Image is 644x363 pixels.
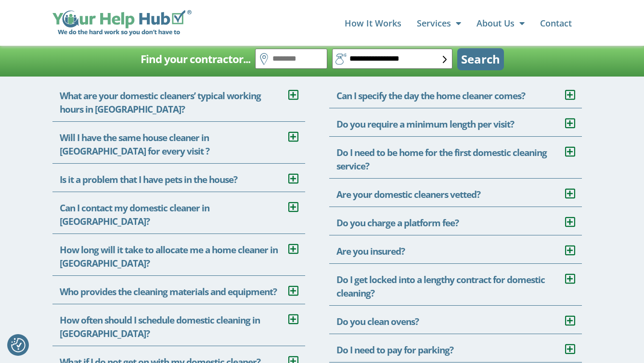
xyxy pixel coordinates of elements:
[11,338,26,352] button: Consent Preferences
[477,13,525,33] a: About Us
[60,202,209,228] a: Can I contact my domestic cleaner in [GEOGRAPHIC_DATA]?
[52,304,305,346] h3: How often should I schedule domestic cleaning in [GEOGRAPHIC_DATA]?
[60,173,237,186] a: Is it a problem that I have pets in the house?
[336,118,514,130] a: Do you require a minimum length per visit?
[457,48,504,70] button: Search
[52,10,192,36] img: Your Help Hub Wide Logo
[52,80,305,122] h3: What are your domestic cleaners’ typical working hours in [GEOGRAPHIC_DATA]?
[336,344,453,356] a: Do I need to pay for parking?
[336,273,545,299] a: Do I get locked into a lengthy contract for domestic cleaning?
[329,207,582,235] h3: Do you charge a platform fee?
[52,164,305,192] h3: Is it a problem that I have pets in the house?
[329,235,582,264] h3: Are you insured?
[60,244,278,270] a: How long will it take to allocate me a home cleaner in [GEOGRAPHIC_DATA]?
[141,50,250,69] h2: Find your contractor...
[345,13,401,33] a: How It Works
[60,314,260,340] a: How often should I schedule domestic cleaning in [GEOGRAPHIC_DATA]?
[329,306,582,334] h3: Do you clean ovens?
[540,13,572,33] a: Contact
[52,276,305,304] h3: Who provides the cleaning materials and equipment?
[60,131,209,157] a: Will I have the same house cleaner in [GEOGRAPHIC_DATA] for every visit ?
[336,315,419,328] a: Do you clean ovens?
[52,122,305,164] h3: Will I have the same house cleaner in [GEOGRAPHIC_DATA] for every visit ?
[60,90,261,116] a: What are your domestic cleaners’ typical working hours in [GEOGRAPHIC_DATA]?
[201,13,572,33] nav: Menu
[329,108,582,137] h3: Do you require a minimum length per visit?
[52,234,305,276] h3: How long will it take to allocate me a home cleaner in [GEOGRAPHIC_DATA]?
[329,80,582,108] h3: Can I specify the day the home cleaner comes?
[329,264,582,306] h3: Do I get locked into a lengthy contract for domestic cleaning?
[60,285,277,298] a: Who provides the cleaning materials and equipment?
[329,137,582,179] h3: Do I need to be home for the first domestic cleaning service?
[52,192,305,234] h3: Can I contact my domestic cleaner in [GEOGRAPHIC_DATA]?
[329,334,582,363] h3: Do I need to pay for parking?
[11,338,26,352] img: Revisit consent button
[417,13,461,33] a: Services
[329,179,582,207] h3: Are your domestic cleaners vetted?
[336,245,405,258] a: Are you insured?
[336,146,547,172] a: Do I need to be home for the first domestic cleaning service?
[336,188,480,201] a: Are your domestic cleaners vetted?
[336,217,459,229] a: Do you charge a platform fee?
[336,90,525,102] a: Can I specify the day the home cleaner comes?
[443,56,447,63] img: select-box-form.svg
